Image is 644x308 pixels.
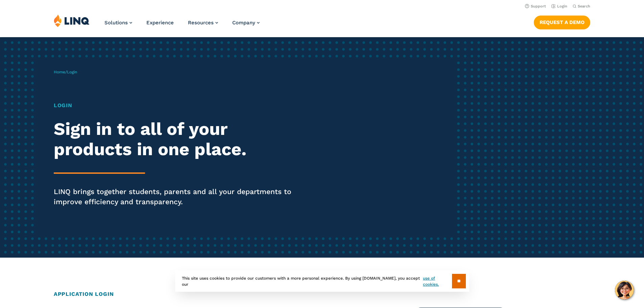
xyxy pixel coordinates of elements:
[54,14,90,27] img: LINQ | K‑12 Software
[551,4,567,8] a: Login
[534,14,590,29] nav: Button Navigation
[534,16,590,29] a: Request a Demo
[54,70,65,74] a: Home
[104,20,132,26] a: Solutions
[54,119,302,160] h2: Sign in to all of your products in one place.
[615,281,634,300] button: Hello, have a question? Let’s chat.
[188,20,218,26] a: Resources
[54,70,77,74] span: /
[578,4,590,8] span: Search
[104,20,128,26] span: Solutions
[146,20,174,26] a: Experience
[54,101,302,110] h1: Login
[67,70,77,74] span: Login
[525,4,546,8] a: Support
[175,270,469,292] div: This site uses cookies to provide our customers with a more personal experience. By using [DOMAIN...
[232,20,260,26] a: Company
[573,4,590,9] button: Open Search Bar
[104,14,260,37] nav: Primary Navigation
[423,275,452,287] a: use of cookies.
[54,187,302,207] p: LINQ brings together students, parents and all your departments to improve efficiency and transpa...
[188,20,214,26] span: Resources
[232,20,255,26] span: Company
